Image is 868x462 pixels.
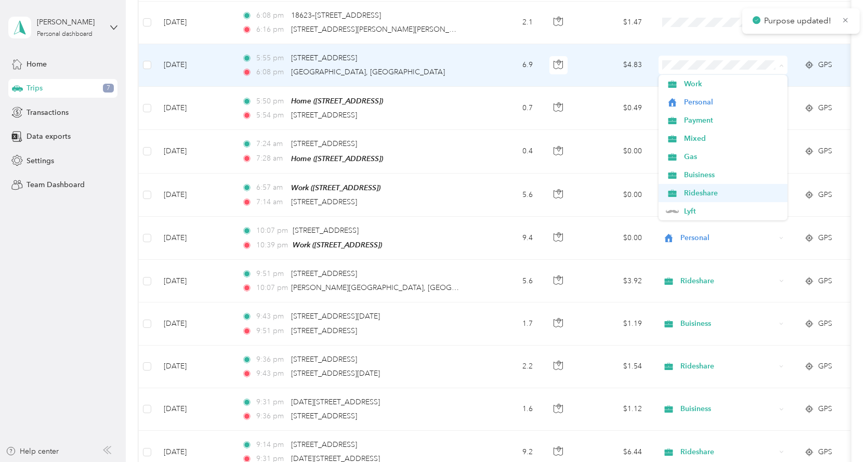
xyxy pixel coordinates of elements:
td: [DATE] [155,130,233,173]
span: [PERSON_NAME][GEOGRAPHIC_DATA], [GEOGRAPHIC_DATA], [GEOGRAPHIC_DATA], [GEOGRAPHIC_DATA] [291,283,661,292]
span: GPS [818,146,832,157]
td: [DATE] [155,260,233,302]
div: [PERSON_NAME] [37,17,102,28]
span: GPS [818,318,832,329]
span: Team Dashboard [27,179,85,190]
td: 2.2 [472,346,541,388]
td: $1.47 [577,2,650,44]
span: 9:31 pm [256,397,286,408]
span: 6:08 pm [256,10,286,21]
span: 7:14 am [256,196,286,208]
div: Personal dashboard [37,31,93,37]
span: Data exports [27,131,71,142]
span: Trips [27,83,43,94]
td: [DATE] [155,2,233,44]
td: $3.92 [577,260,650,302]
td: [DATE] [155,346,233,388]
span: GPS [818,232,832,244]
span: GPS [818,275,832,287]
span: [STREET_ADDRESS][DATE] [291,312,380,321]
span: Work [684,78,780,89]
td: [DATE] [155,302,233,345]
td: $1.12 [577,388,650,431]
span: [STREET_ADDRESS] [291,326,357,335]
span: Payment [684,115,780,126]
td: $0.00 [577,217,650,260]
td: $0.49 [577,87,650,130]
span: [STREET_ADDRESS] [291,139,357,148]
td: 5.6 [472,174,541,217]
span: Personal [684,97,780,108]
td: 1.6 [472,388,541,431]
span: Rideshare [684,188,780,199]
td: 1.7 [472,302,541,345]
span: [STREET_ADDRESS] [293,226,359,235]
span: 7:28 am [256,153,286,164]
span: [STREET_ADDRESS][PERSON_NAME][PERSON_NAME] [291,25,472,34]
span: Home ([STREET_ADDRESS]) [291,154,383,163]
span: Gas [684,151,780,162]
span: 9:51 pm [256,325,286,337]
span: Buisiness [680,318,775,329]
span: 10:39 pm [256,240,288,251]
span: [STREET_ADDRESS] [291,197,357,206]
span: GPS [818,361,832,372]
span: Rideshare [680,446,775,458]
td: [DATE] [155,174,233,217]
span: Home [27,59,47,70]
span: Work ([STREET_ADDRESS]) [291,183,380,192]
span: Personal [680,232,775,244]
td: $0.00 [577,174,650,217]
span: GPS [818,59,832,71]
button: Help center [6,446,59,457]
span: 7:24 am [256,138,286,150]
span: 5:50 pm [256,96,286,107]
td: $4.83 [577,44,650,87]
span: [STREET_ADDRESS] [291,111,357,120]
span: 9:36 pm [256,411,286,422]
td: $1.54 [577,346,650,388]
td: [DATE] [155,388,233,431]
span: [STREET_ADDRESS] [291,269,357,278]
span: 5:54 pm [256,110,286,121]
span: Buisiness [680,403,775,415]
span: 9:36 pm [256,354,286,365]
span: [STREET_ADDRESS][DATE] [291,369,380,378]
span: Rideshare [680,361,775,372]
span: 9:43 pm [256,311,286,322]
span: 9:51 pm [256,268,286,280]
td: 0.4 [472,130,541,173]
span: 9:14 pm [256,439,286,451]
span: 7 [103,84,114,93]
span: [STREET_ADDRESS] [291,440,357,449]
span: [STREET_ADDRESS] [291,412,357,420]
td: 2.1 [472,2,541,44]
span: 10:07 pm [256,282,286,294]
span: Mixed [684,133,780,144]
span: 10:07 pm [256,225,288,236]
span: [STREET_ADDRESS] [291,54,357,62]
iframe: Everlance-gr Chat Button Frame [810,404,868,462]
span: Lyft [684,206,780,217]
img: Legacy Icon [Lyft] [666,210,679,213]
span: Rideshare [680,275,775,287]
span: GPS [818,102,832,114]
span: Settings [27,155,54,166]
td: $0.00 [577,130,650,173]
td: [DATE] [155,87,233,130]
td: 9.4 [472,217,541,260]
span: Work ([STREET_ADDRESS]) [293,241,382,249]
span: Home ([STREET_ADDRESS]) [291,97,383,105]
td: [DATE] [155,217,233,260]
span: 5:55 pm [256,52,286,64]
span: GPS [818,189,832,201]
span: 6:57 am [256,182,286,193]
td: $1.19 [577,302,650,345]
td: 0.7 [472,87,541,130]
span: 9:43 pm [256,368,286,379]
span: Buisiness [684,169,780,180]
span: [GEOGRAPHIC_DATA], [GEOGRAPHIC_DATA] [291,68,445,76]
td: 5.6 [472,260,541,302]
td: 6.9 [472,44,541,87]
